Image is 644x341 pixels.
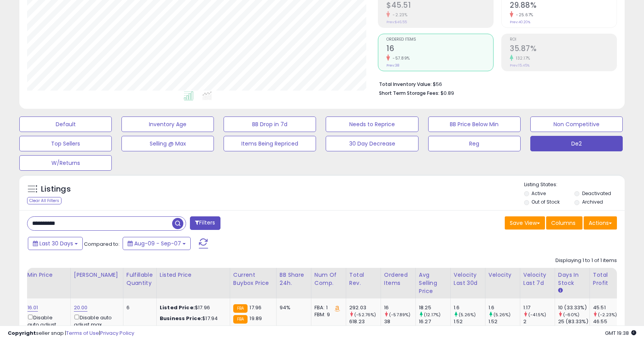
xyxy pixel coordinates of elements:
[19,155,112,171] button: W/Returns
[74,271,120,279] div: [PERSON_NAME]
[494,312,511,318] small: (5.26%)
[160,315,202,322] b: Business Price:
[326,117,418,132] button: Needs to Reprice
[249,304,261,311] span: 17.96
[233,304,248,313] small: FBA
[160,304,195,311] b: Listed Price:
[428,136,521,151] button: Reg
[546,216,583,230] button: Columns
[224,117,316,132] button: BB Drop in 7d
[27,197,61,204] div: Clear All Filters
[126,304,150,311] div: 6
[489,271,517,279] div: Velocity
[190,216,220,230] button: Filters
[530,117,623,132] button: Non Competitive
[531,190,546,197] label: Active
[524,181,625,188] p: Listing States:
[424,312,441,318] small: (12.17%)
[160,304,224,311] div: $17.96
[100,329,134,337] a: Privacy Policy
[349,304,381,311] div: 292.03
[555,257,617,264] div: Displaying 1 to 1 of 1 items
[314,304,340,311] div: FBA: 1
[123,237,191,250] button: Aug-09 - Sep-07
[593,271,621,287] div: Total Profit
[326,136,418,151] button: 30 Day Decrease
[19,117,112,132] button: Default
[386,44,493,55] h2: 16
[249,315,262,322] span: 19.89
[454,304,485,311] div: 1.6
[428,117,521,132] button: BB Price Below Min
[160,271,227,279] div: Listed Price
[505,216,545,230] button: Save View
[605,329,636,337] span: 2025-10-8 19:38 GMT
[233,271,273,287] div: Current Buybox Price
[224,136,316,151] button: Items Being Repriced
[66,329,99,337] a: Terms of Use
[523,271,552,287] div: Velocity Last 7d
[386,20,407,24] small: Prev: $46.55
[233,315,248,324] small: FBA
[558,271,586,287] div: Days In Stock
[121,136,214,151] button: Selling @ Max
[121,117,214,132] button: Inventory Age
[530,136,623,151] button: De2
[74,304,88,312] a: 20.00
[386,1,493,11] h2: $45.51
[528,312,546,318] small: (-41.5%)
[349,271,378,287] div: Total Rev.
[41,184,71,195] h5: Listings
[390,55,410,61] small: -57.89%
[510,1,617,11] h2: 29.88%
[389,312,410,318] small: (-57.89%)
[551,219,576,227] span: Columns
[510,63,530,68] small: Prev: 15.45%
[384,304,415,311] div: 16
[510,38,617,42] span: ROI
[454,271,482,287] div: Velocity Last 30d
[593,304,624,311] div: 45.51
[386,38,493,42] span: Ordered Items
[314,311,340,318] div: FBM: 9
[160,315,224,322] div: $17.94
[8,330,134,337] div: seller snap | |
[390,12,407,18] small: -2.23%
[27,304,38,312] a: 16.01
[314,271,343,287] div: Num of Comp.
[523,304,555,311] div: 1.17
[379,79,611,88] li: $56
[419,304,450,311] div: 18.25
[39,240,73,247] span: Last 30 Days
[419,271,447,295] div: Avg Selling Price
[8,329,36,337] strong: Copyright
[459,312,476,318] small: (5.26%)
[84,240,120,248] span: Compared to:
[598,312,617,318] small: (-2.23%)
[558,304,589,311] div: 10 (33.33%)
[513,55,530,61] small: 132.17%
[558,287,563,294] small: Days In Stock.
[563,312,579,318] small: (-60%)
[354,312,376,318] small: (-52.76%)
[379,81,432,87] b: Total Inventory Value:
[280,304,305,311] div: 94%
[19,136,112,151] button: Top Sellers
[489,304,520,311] div: 1.6
[28,237,83,250] button: Last 30 Days
[384,271,412,287] div: Ordered Items
[531,199,560,205] label: Out of Stock
[584,216,617,230] button: Actions
[379,90,439,96] b: Short Term Storage Fees:
[582,199,603,205] label: Archived
[134,240,181,247] span: Aug-09 - Sep-07
[441,89,454,97] span: $0.89
[582,190,611,197] label: Deactivated
[280,271,308,287] div: BB Share 24h.
[27,313,65,336] div: Disable auto adjust min
[27,271,67,279] div: Min Price
[513,12,533,18] small: -25.67%
[386,63,399,68] small: Prev: 38
[126,271,153,287] div: Fulfillable Quantity
[510,20,530,24] small: Prev: 40.20%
